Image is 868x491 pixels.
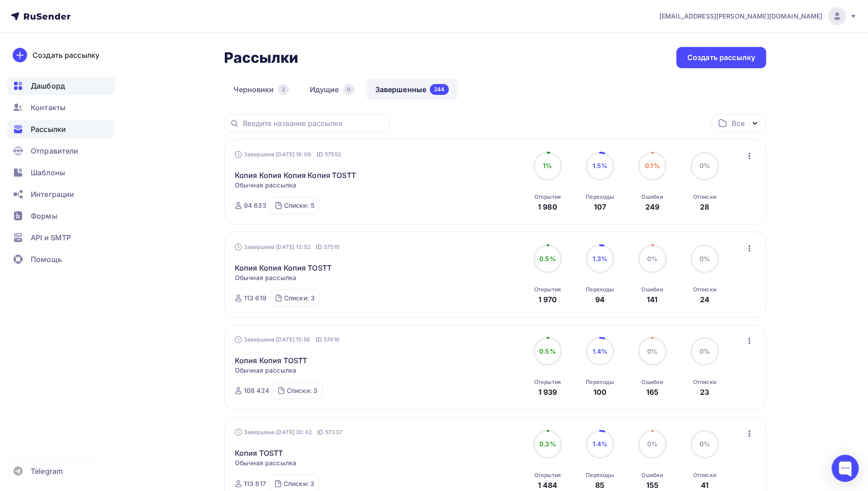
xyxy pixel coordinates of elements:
span: 0% [700,162,710,169]
div: Все [732,118,744,129]
div: 100 [593,387,607,397]
div: 94 [595,294,605,305]
div: Переходы [586,286,614,293]
span: Контакты [31,102,65,113]
span: 1.4% [593,347,608,355]
div: Списки: 3 [287,386,317,395]
div: 249 [645,201,659,212]
div: Завершена [DATE] 13:52 [235,243,340,252]
span: 0% [647,440,658,448]
span: 57552 [325,150,341,159]
span: Обычная рассылка [235,273,296,282]
a: [EMAIL_ADDRESS][PERSON_NAME][DOMAIN_NAME] [659,7,857,25]
button: Все [712,114,766,132]
div: Создать рассылку [687,52,755,63]
span: 0% [647,255,658,262]
div: 113 817 [244,479,266,488]
span: Рассылки [31,124,66,135]
a: Дашборд [7,77,115,95]
div: 2 [278,84,289,95]
span: Обычная рассылка [235,458,296,468]
span: 0% [700,440,710,448]
span: Telegram [31,466,63,477]
a: Контакты [7,98,115,117]
span: Шаблоны [31,167,65,178]
div: 1 980 [538,201,557,212]
div: Отписки [693,379,716,386]
a: Отправители [7,142,115,160]
div: Открытия [534,286,561,293]
span: 0% [647,347,658,355]
div: 244 [430,84,448,95]
a: Формы [7,207,115,225]
div: Открытия [534,379,561,386]
span: 0% [700,347,710,355]
div: 41 [701,480,709,491]
div: 23 [700,387,709,397]
span: 57510 [324,243,340,252]
div: Завершена [DATE] 16:00 [235,150,341,159]
div: 24 [700,294,709,305]
div: 107 [594,201,606,212]
div: 94 633 [244,201,266,210]
input: Введите название рассылки [243,118,384,128]
span: 1.4% [593,440,608,448]
a: Копия Копия Копия TOSTT [235,262,331,273]
a: Черновики2 [224,79,299,100]
span: 1.5% [593,162,608,169]
div: 0 [343,84,355,95]
a: Копия TOSTT [235,448,283,458]
span: Обычная рассылка [235,181,296,190]
div: Отписки [693,286,716,293]
span: ID [316,335,322,344]
span: Интеграции [31,189,74,200]
span: ID [317,150,323,159]
span: 0.5% [539,347,556,355]
div: Переходы [586,379,614,386]
h2: Рассылки [224,49,299,67]
span: ID [316,243,322,252]
div: 141 [647,294,658,305]
div: Переходы [586,193,614,201]
div: Ошибки [642,193,663,201]
div: Отписки [693,193,716,201]
span: 57337 [325,428,342,437]
div: 113 619 [244,294,266,303]
a: Копия Копия Копия Копия TOSTT [235,170,356,181]
span: 1.3% [593,255,608,262]
div: Открытия [534,472,561,479]
div: Завершена [DATE] 20:42 [235,428,342,437]
span: 57416 [324,335,340,344]
span: Отправители [31,145,79,156]
div: Ошибки [642,472,663,479]
span: [EMAIL_ADDRESS][PERSON_NAME][DOMAIN_NAME] [659,12,823,21]
div: Ошибки [642,286,663,293]
span: 1% [543,162,552,169]
span: Формы [31,210,57,221]
span: 0.5% [539,255,556,262]
div: Завершена [DATE] 15:56 [235,335,340,344]
span: API и SMTP [31,232,71,243]
div: Списки: 3 [284,294,315,303]
div: 155 [646,480,658,491]
span: 0.3% [539,440,556,448]
span: 0.1% [645,162,660,169]
span: Обычная рассылка [235,366,296,375]
div: Создать рассылку [33,50,99,61]
a: Идущие0 [300,79,364,100]
span: ID [317,428,323,437]
div: 1 484 [538,480,558,491]
div: Списки: 3 [284,479,314,488]
div: 165 [646,387,658,397]
a: Шаблоны [7,164,115,182]
div: Переходы [586,472,614,479]
a: Завершенные244 [366,79,458,100]
div: 1 939 [538,387,557,397]
span: 0% [700,255,710,262]
div: Списки: 5 [284,201,314,210]
a: Копия Копия TOSTT [235,355,307,366]
div: Открытия [534,193,561,201]
div: 1 970 [538,294,557,305]
div: 28 [700,201,709,212]
span: Помощь [31,254,62,265]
